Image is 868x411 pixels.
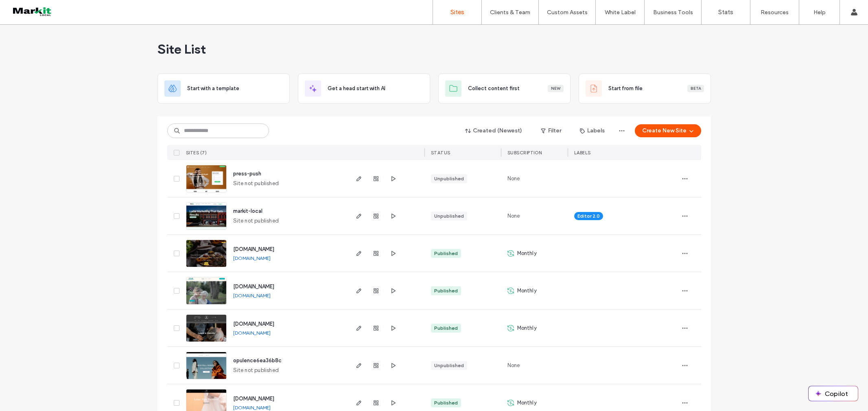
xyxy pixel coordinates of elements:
[605,9,636,16] label: White Label
[233,292,271,299] a: [DOMAIN_NAME]
[687,85,704,92] div: Beta
[233,396,274,402] a: [DOMAIN_NAME]
[548,85,564,92] div: New
[450,9,464,16] label: Sites
[233,246,274,252] a: [DOMAIN_NAME]
[233,357,282,363] a: opulence6ea36b8c
[233,330,271,336] a: [DOMAIN_NAME]
[547,9,588,16] label: Custom Assets
[157,74,290,104] div: Start with a template
[490,9,530,16] label: Clients & Team
[533,124,569,137] button: Filter
[574,150,591,156] span: LABELS
[468,84,520,93] span: Collect content first
[233,171,261,177] a: press-push
[809,386,858,401] button: Copilot
[233,208,262,214] a: markit-local
[233,283,274,290] a: [DOMAIN_NAME]
[438,74,571,104] div: Collect content firstNew
[328,84,385,93] span: Get a head start with AI
[186,150,207,156] span: SITES (7)
[507,175,520,183] span: None
[233,255,271,261] a: [DOMAIN_NAME]
[431,150,450,156] span: STATUS
[298,74,430,104] div: Get a head start with AI
[434,362,464,369] div: Unpublished
[434,324,458,332] div: Published
[157,41,206,57] span: Site List
[233,321,274,327] a: [DOMAIN_NAME]
[233,217,279,225] span: Site not published
[579,74,711,104] div: Start from fileBeta
[434,399,458,407] div: Published
[434,175,464,182] div: Unpublished
[813,9,826,16] label: Help
[517,287,537,295] span: Monthly
[761,9,789,16] label: Resources
[577,212,600,220] span: Editor 2.0
[233,180,279,188] span: Site not published
[517,324,537,332] span: Monthly
[517,249,537,257] span: Monthly
[517,399,537,407] span: Monthly
[653,9,693,16] label: Business Tools
[608,84,643,93] span: Start from file
[573,124,612,137] button: Labels
[434,250,458,257] div: Published
[635,124,701,137] button: Create New Site
[434,212,464,220] div: Unpublished
[233,366,279,374] span: Site not published
[507,361,520,370] span: None
[507,212,520,220] span: None
[507,150,542,156] span: SUBSCRIPTION
[458,124,529,137] button: Created (Newest)
[187,84,239,93] span: Start with a template
[718,9,733,16] label: Stats
[233,405,271,411] a: [DOMAIN_NAME]
[434,287,458,294] div: Published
